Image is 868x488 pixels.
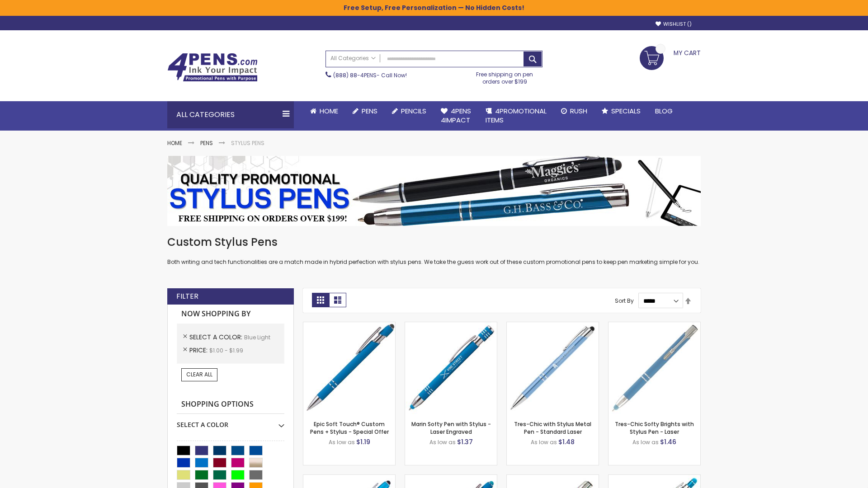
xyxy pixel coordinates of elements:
img: 4Pens Custom Pens and Promotional Products [167,53,258,82]
a: Specials [594,101,648,121]
span: Home [320,106,338,116]
span: $1.46 [660,437,676,446]
img: 4P-MS8B-Blue - Light [303,322,395,414]
div: Both writing and tech functionalities are a match made in hybrid perfection with stylus pens. We ... [167,235,701,266]
a: 4Pens4impact [434,101,478,131]
span: $1.00 - $1.99 [209,347,243,354]
a: 4PROMOTIONALITEMS [478,101,554,131]
strong: Filter [176,291,198,301]
strong: Stylus Pens [231,139,264,147]
a: Home [167,139,182,147]
span: As low as [329,438,355,446]
a: Pencils [385,101,434,121]
a: Ellipse Softy Brights with Stylus Pen - Laser-Blue - Light [405,474,497,482]
a: All Categories [326,51,380,66]
a: Tres-Chic with Stylus Metal Pen - Standard Laser [514,420,591,435]
div: Select A Color [177,414,284,429]
span: Pens [362,106,377,116]
span: 4Pens 4impact [441,106,471,125]
span: As low as [429,438,456,446]
a: Epic Soft Touch® Custom Pens + Stylus - Special Offer [310,420,389,435]
a: Tres-Chic Touch Pen - Standard Laser-Blue - Light [507,474,599,482]
span: Specials [611,106,641,116]
a: Home [303,101,345,121]
strong: Shopping Options [177,395,284,414]
span: Blog [655,106,673,116]
a: Ellipse Stylus Pen - Standard Laser-Blue - Light [303,474,395,482]
span: Pencils [401,106,426,116]
a: Tres-Chic Softy Brights with Stylus Pen - Laser [615,420,694,435]
div: All Categories [167,101,294,128]
a: Clear All [181,368,217,381]
a: Phoenix Softy Brights with Stylus Pen - Laser-Blue - Light [609,474,700,482]
span: - Call Now! [333,71,407,79]
h1: Custom Stylus Pens [167,235,701,249]
span: $1.19 [356,437,370,446]
img: Stylus Pens [167,156,701,226]
a: Tres-Chic Softy Brights with Stylus Pen - Laser-Blue - Light [609,322,700,329]
div: Free shipping on pen orders over $199 [467,67,543,85]
strong: Now Shopping by [177,305,284,324]
img: Marin Softy Pen with Stylus - Laser Engraved-Blue - Light [405,322,497,414]
span: $1.48 [558,437,575,446]
span: Blue Light [244,333,270,341]
span: As low as [531,438,557,446]
span: $1.37 [457,437,473,446]
span: Rush [570,106,587,116]
a: Tres-Chic with Stylus Metal Pen - Standard Laser-Blue - Light [507,322,599,329]
span: 4PROMOTIONAL ITEMS [486,106,547,125]
a: Pens [345,101,385,121]
span: Select A Color [189,333,244,342]
a: Marin Softy Pen with Stylus - Laser Engraved [411,420,491,435]
img: Tres-Chic Softy Brights with Stylus Pen - Laser-Blue - Light [609,322,700,414]
img: Tres-Chic with Stylus Metal Pen - Standard Laser-Blue - Light [507,322,599,414]
span: Price [189,346,209,355]
a: Wishlist [656,21,692,28]
span: As low as [632,438,659,446]
a: (888) 88-4PENS [333,71,377,79]
label: Sort By [615,297,634,305]
a: Marin Softy Pen with Stylus - Laser Engraved-Blue - Light [405,322,497,329]
strong: Grid [312,293,329,307]
a: Blog [648,101,680,121]
span: All Categories [330,55,376,62]
a: Rush [554,101,594,121]
a: 4P-MS8B-Blue - Light [303,322,395,329]
a: Pens [200,139,213,147]
span: Clear All [186,371,212,378]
